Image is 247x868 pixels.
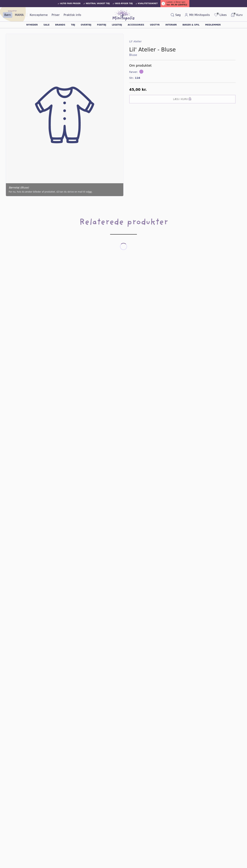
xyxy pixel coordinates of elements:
[129,76,134,80] span: Str.:
[88,191,92,193] a: her
[13,12,25,18] a: MAMA
[173,97,188,101] span: Læg i kurv
[189,13,210,17] span: Mit Minitopolis
[150,24,160,26] a: Udstyr
[62,12,82,18] a: Praktisk info
[112,24,122,26] a: Legetøj
[6,216,241,240] h2: Relaterede produkter
[6,34,123,196] div: 1
[50,12,61,18] a: Priser
[129,63,236,68] h5: Om produktet
[86,3,110,5] span: Neutral vasket tøj
[220,13,227,17] span: Likes
[216,12,219,15] span: 0
[129,70,138,74] span: Farver:
[26,24,38,26] a: Nyheder
[165,24,177,26] a: Interiør
[9,186,120,189] p: Børnetøj (Bluse)
[9,190,120,193] div: For nu, hvis du ønsker billeder af produktet, så kan du skrive en mail til os .
[167,3,187,6] span: tor. 09.30 ([DATE])
[233,12,236,15] span: 0
[212,12,228,18] a: 0Likes
[71,24,75,26] a: Tøj
[6,34,123,196] img: Børnetøj (Bluse)
[55,24,65,26] a: Brands
[135,76,140,80] span: 116
[3,12,12,18] a: Børn
[97,24,106,26] a: Fodtøj
[229,12,244,18] button: 0Kurv
[167,1,185,3] span: Lukket, vi åbner igen
[129,87,147,92] span: 45,00 kr.
[113,9,134,21] img: Minitopolis logo
[129,46,236,53] h1: Lil' Atelier - Bluse
[129,40,142,43] a: Lil' Atelier
[115,3,133,5] span: Ikke-ryger tøj
[169,12,182,18] button: Søg
[44,24,50,26] a: Sale
[183,12,211,18] a: Mit Minitopolis
[205,24,221,26] a: Medlemmer
[129,95,236,103] button: Læg i kurv
[138,3,158,5] span: Kvalitetssikret
[128,24,144,26] a: Accessories
[129,53,236,57] a: Bluse
[28,12,49,18] a: Koncepterne
[81,24,91,26] a: Overtøj
[60,3,80,5] span: Altid fair priser
[183,24,200,26] a: Bøger & spil
[236,13,243,17] span: Kurv
[175,13,181,17] span: Søg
